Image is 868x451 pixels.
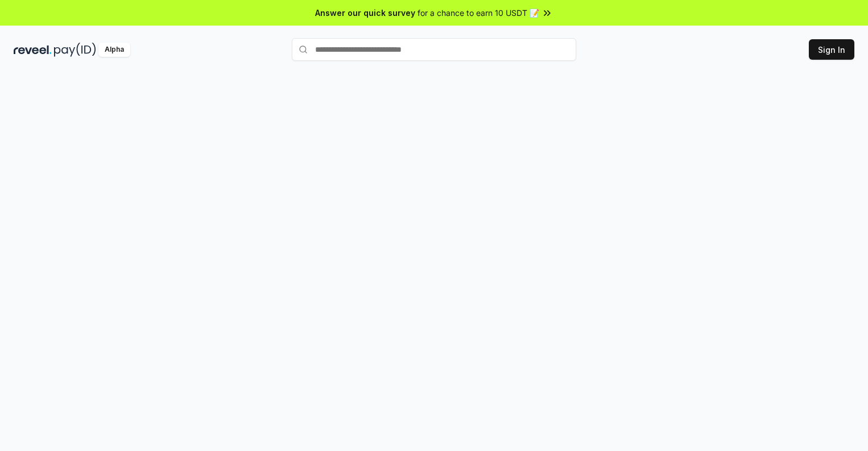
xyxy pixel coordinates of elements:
[54,43,96,57] img: pay_id
[14,43,52,57] img: reveel_dark
[98,43,130,57] div: Alpha
[315,7,415,19] span: Answer our quick survey
[418,7,539,19] span: for a chance to earn 10 USDT 📝
[809,39,854,60] button: Sign In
